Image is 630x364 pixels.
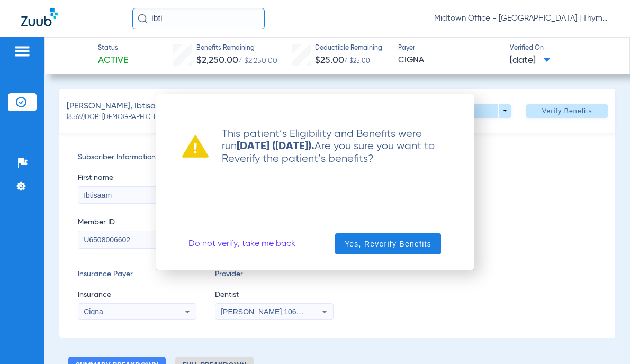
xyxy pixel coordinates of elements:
img: warning already ran verification recently [182,135,209,158]
iframe: Chat Widget [577,313,630,364]
span: Yes, Reverify Benefits [345,239,431,249]
p: This patient’s Eligibility and Benefits were run Are you sure you want to Reverify the patient’s ... [209,128,448,165]
strong: [DATE] ([DATE]). [237,141,314,152]
a: Do not verify, take me back [188,239,295,249]
button: Yes, Reverify Benefits [335,233,441,254]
